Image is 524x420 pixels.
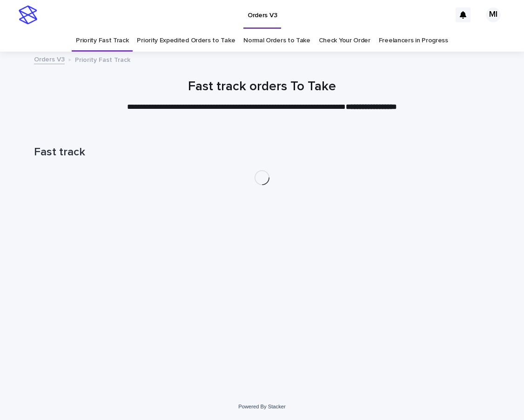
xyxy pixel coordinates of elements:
a: Check Your Order [319,30,370,52]
h1: Fast track orders To Take [34,79,490,95]
a: Priority Fast Track [76,30,128,52]
a: Normal Orders to Take [243,30,310,52]
p: Priority Fast Track [75,54,130,64]
a: Priority Expedited Orders to Take [137,30,235,52]
h1: Fast track [34,146,490,159]
a: Orders V3 [34,53,65,64]
a: Powered By Stacker [238,404,285,409]
a: Freelancers in Progress [379,30,448,52]
div: MI [486,7,501,22]
img: stacker-logo-s-only.png [19,6,37,24]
